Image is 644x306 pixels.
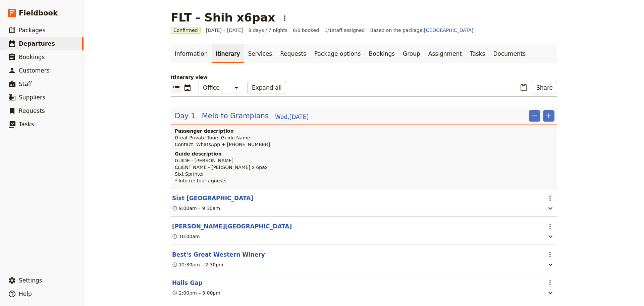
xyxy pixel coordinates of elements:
span: GUIDE - [PERSON_NAME] CLIENT NAME - [PERSON_NAME] x 6pax Sixt Sprinter * Info re: tour / guests [175,158,268,183]
span: Day 1 [175,111,196,121]
span: Bookings [19,54,45,60]
a: Requests [276,44,310,63]
a: Bookings [365,44,399,63]
a: Tasks [466,44,489,63]
a: Information [171,44,212,63]
span: Fieldbook [19,8,58,18]
span: Tasks [19,121,34,128]
span: 6/6 booked [293,27,319,34]
button: Add [543,110,554,122]
button: Calendar view [182,82,193,93]
span: Requests [19,107,45,114]
span: Packages [19,27,45,34]
p: Itinerary view [171,74,557,81]
span: [DATE] – [DATE] [206,27,243,34]
span: Based on the package: [370,27,473,34]
h1: FLT - Shih x6pax [171,11,275,24]
button: Paste itinerary item [518,82,529,93]
span: Wed , [DATE] [275,113,309,121]
a: Documents [489,44,530,63]
span: Staff [19,81,32,87]
a: Group [399,44,424,63]
a: [GEOGRAPHIC_DATA] [424,28,473,33]
span: Confirmed [171,27,201,34]
button: Actions [544,192,556,204]
button: Edit day information [175,111,309,121]
span: Melb to Grampians [202,111,269,121]
button: Actions [544,249,556,260]
span: Help [19,291,32,297]
button: Share [532,82,557,93]
button: List view [171,82,182,93]
span: 1 / 1 staff assigned [324,27,365,34]
button: Edit this itinerary item [172,222,292,230]
button: Expand all [248,82,286,93]
button: Actions [544,221,556,232]
span: 8 days / 7 nights [248,27,287,34]
div: 10:00am [172,233,200,240]
a: Assignment [424,44,466,63]
h4: Guide description [175,150,554,157]
div: 2:00pm – 3:00pm [172,290,220,296]
button: Actions [544,277,556,289]
h4: Passenger description [175,128,554,134]
button: Remove [529,110,540,122]
button: Edit this itinerary item [172,251,265,259]
span: Settings [19,277,42,284]
a: Package options [310,44,365,63]
button: Edit this itinerary item [172,194,253,202]
a: Services [244,44,276,63]
button: Edit this itinerary item [172,279,203,287]
span: Customers [19,67,49,74]
span: Suppliers [19,94,45,101]
span: Great Private Tours Guide Name: Contact: WhatsApp + [PHONE_NUMBER] [175,135,270,147]
button: Actions [279,12,290,24]
div: 9:00am – 9:30am [172,205,220,212]
div: 12:30pm – 2:30pm [172,261,223,268]
a: Itinerary [212,44,244,63]
span: Departures [19,40,55,47]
